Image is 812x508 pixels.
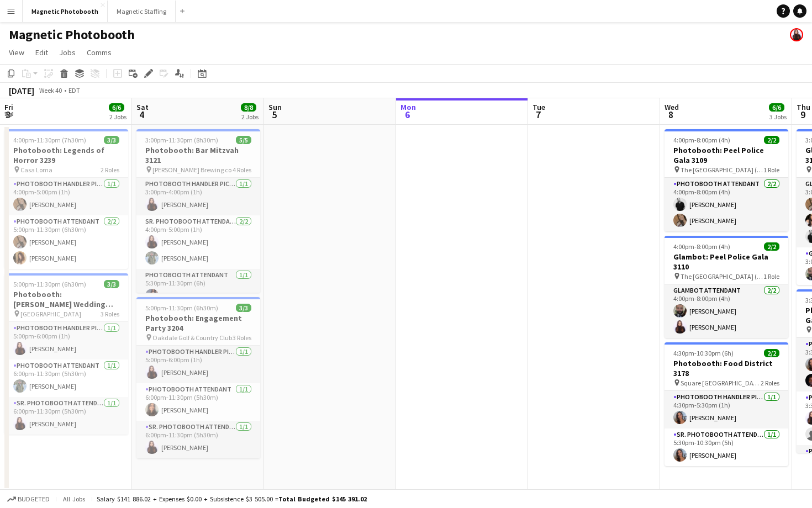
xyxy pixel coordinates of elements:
span: 5:00pm-11:30pm (6h30m) [145,304,218,312]
span: 4 Roles [233,166,251,174]
app-card-role: Photobooth Handler Pick-Up/Drop-Off1/15:00pm-6:00pm (1h)[PERSON_NAME] [136,346,260,383]
span: 3 Roles [101,310,119,318]
app-card-role: Photobooth Handler Pick-Up/Drop-Off1/14:30pm-5:30pm (1h)[PERSON_NAME] [665,391,788,428]
app-card-role: Photobooth Attendant1/16:00pm-11:30pm (5h30m)[PERSON_NAME] [4,359,128,397]
app-user-avatar: Maria Lopes [790,28,803,41]
h3: Photobooth: Engagement Party 3204 [136,313,260,333]
app-card-role: Photobooth Handler Pick-Up/Drop-Off1/15:00pm-6:00pm (1h)[PERSON_NAME] [4,322,128,359]
span: Week 40 [36,86,64,94]
span: 1 Role [763,166,779,174]
span: Square [GEOGRAPHIC_DATA] [GEOGRAPHIC_DATA] [681,379,761,387]
h3: Photobooth: Bar Mitzvah 3121 [136,145,260,165]
span: 9 [795,108,810,121]
h1: Magnetic Photobooth [9,27,135,43]
app-card-role: Glambot Attendant2/24:00pm-8:00pm (4h)[PERSON_NAME][PERSON_NAME] [665,284,788,338]
span: 8/8 [241,103,256,112]
span: Total Budgeted $145 391.02 [278,495,367,503]
span: 6 [399,108,416,121]
span: Tue [532,102,545,112]
span: Jobs [59,47,76,57]
app-card-role: Sr. Photobooth Attendant1/16:00pm-11:30pm (5h30m)[PERSON_NAME] [136,421,260,458]
span: 4:30pm-10:30pm (6h) [673,349,734,357]
app-card-role: Photobooth Handler Pick-Up/Drop-Off1/14:00pm-5:00pm (1h)[PERSON_NAME] [4,178,128,215]
span: 2/2 [764,136,779,144]
span: 3 Roles [233,334,251,342]
app-job-card: 4:00pm-11:30pm (7h30m)3/3Photobooth: Legends of Horror 3239 Casa Loma2 RolesPhotobooth Handler Pi... [4,129,128,269]
span: 1 Role [763,272,779,281]
span: 6/6 [109,103,124,112]
span: 2/2 [764,349,779,357]
h3: Photobooth: Legends of Horror 3239 [4,145,128,165]
app-job-card: 5:00pm-11:30pm (6h30m)3/3Photobooth: Engagement Party 3204 Oakdale Golf & Country Club3 RolesPhot... [136,297,260,458]
span: 2 Roles [101,166,119,174]
span: The [GEOGRAPHIC_DATA] ([GEOGRAPHIC_DATA]) [681,272,763,281]
span: The [GEOGRAPHIC_DATA] ([GEOGRAPHIC_DATA]) [681,166,763,174]
app-card-role: Photobooth Attendant1/15:30pm-11:30pm (6h)Tharsika P [136,269,260,306]
span: 3 [3,108,13,121]
span: Thu [797,102,810,112]
a: View [4,45,29,60]
span: Sat [136,102,149,112]
span: 6/6 [769,103,784,112]
span: Fri [4,102,13,112]
app-card-role: Sr. Photobooth Attendant1/16:00pm-11:30pm (5h30m)[PERSON_NAME] [4,397,128,435]
span: 4:00pm-8:00pm (4h) [673,242,730,251]
span: 2/2 [764,242,779,251]
span: 4:00pm-8:00pm (4h) [673,136,730,144]
a: Comms [82,45,116,60]
span: Oakdale Golf & Country Club [152,334,232,342]
span: 5/5 [236,136,251,144]
app-card-role: Sr. Photobooth Attendant1/15:30pm-10:30pm (5h)[PERSON_NAME] [665,428,788,466]
span: 3:00pm-11:30pm (8h30m) [145,136,218,144]
div: [DATE] [9,85,34,96]
span: 8 [663,108,679,121]
div: 2 Jobs [109,113,126,121]
span: 3/3 [236,304,251,312]
span: Comms [87,47,112,57]
span: 4 [135,108,149,121]
app-job-card: 4:00pm-8:00pm (4h)2/2Glambot: Peel Police Gala 3110 The [GEOGRAPHIC_DATA] ([GEOGRAPHIC_DATA])1 Ro... [665,236,788,338]
app-card-role: Photobooth Attendant2/24:00pm-8:00pm (4h)[PERSON_NAME][PERSON_NAME] [665,178,788,231]
button: Magnetic Photobooth [23,1,108,22]
a: Edit [31,45,52,60]
span: Mon [400,102,416,112]
span: 5:00pm-11:30pm (6h30m) [13,280,86,288]
app-job-card: 4:30pm-10:30pm (6h)2/2Photobooth: Food District 3178 Square [GEOGRAPHIC_DATA] [GEOGRAPHIC_DATA]2 ... [665,342,788,466]
span: 7 [531,108,545,121]
span: [PERSON_NAME] Brewing co [152,166,231,174]
span: Sun [268,102,282,112]
span: View [9,47,24,57]
span: [GEOGRAPHIC_DATA] [20,310,81,318]
app-card-role: Photobooth Attendant2/25:00pm-11:30pm (6h30m)[PERSON_NAME][PERSON_NAME] [4,215,128,269]
span: 3/3 [104,136,119,144]
app-card-role: Photobooth Attendant1/16:00pm-11:30pm (5h30m)[PERSON_NAME] [136,383,260,421]
span: Budgeted [18,495,50,503]
app-job-card: 4:00pm-8:00pm (4h)2/2Photobooth: Peel Police Gala 3109 The [GEOGRAPHIC_DATA] ([GEOGRAPHIC_DATA])1... [665,129,788,231]
div: EDT [68,86,80,94]
span: 2 Roles [761,379,779,387]
span: Casa Loma [20,166,52,174]
a: Jobs [55,45,80,60]
span: 3/3 [104,280,119,288]
div: 3 Jobs [769,113,787,121]
h3: Photobooth: Food District 3178 [665,358,788,378]
span: 5 [267,108,282,121]
button: Magnetic Staffing [108,1,176,22]
app-card-role: Sr. Photobooth Attendant2/24:00pm-5:00pm (1h)[PERSON_NAME][PERSON_NAME] [136,215,260,269]
app-job-card: 5:00pm-11:30pm (6h30m)3/3Photobooth: [PERSON_NAME] Wedding 2721 [GEOGRAPHIC_DATA]3 RolesPhotoboot... [4,273,128,435]
h3: Glambot: Peel Police Gala 3110 [665,252,788,272]
div: Salary $141 886.02 + Expenses $0.00 + Subsistence $3 505.00 = [97,495,367,503]
span: Edit [35,47,48,57]
app-card-role: Photobooth Handler Pick-Up/Drop-Off1/13:00pm-4:00pm (1h)[PERSON_NAME] [136,178,260,215]
span: Wed [665,102,679,112]
h3: Photobooth: [PERSON_NAME] Wedding 2721 [4,289,128,309]
app-job-card: 3:00pm-11:30pm (8h30m)5/5Photobooth: Bar Mitzvah 3121 [PERSON_NAME] Brewing co4 RolesPhotobooth H... [136,129,260,293]
button: Budgeted [6,493,51,505]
